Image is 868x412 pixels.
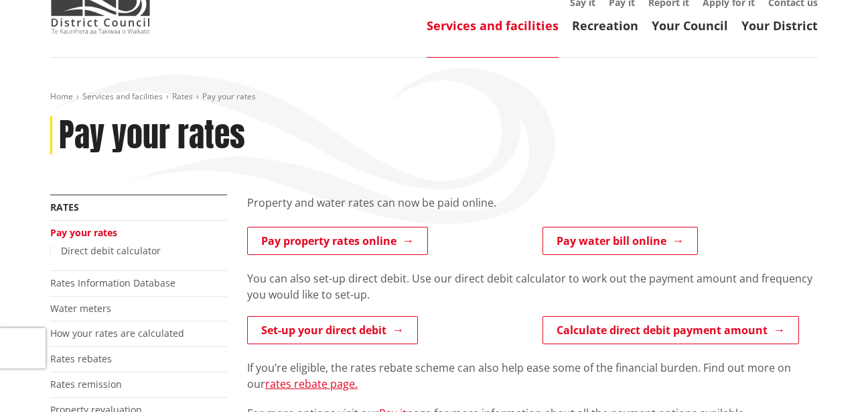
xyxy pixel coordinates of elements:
[50,378,122,391] a: Rates remission
[247,227,428,255] a: Pay property rates online
[265,376,358,391] a: rates rebate page.
[427,17,559,34] a: Services and facilities
[59,116,245,155] h1: Pay your rates
[542,316,799,344] a: Calculate direct debit payment amount
[247,316,418,344] a: Set-up your direct debit
[652,17,728,34] a: Your Council
[806,356,855,404] iframe: Messenger Launcher
[572,17,638,34] a: Recreation
[247,270,818,303] p: You can also set-up direct debit. Use our direct debit calculator to work out the payment amount ...
[50,276,175,289] a: Rates Information Database
[61,244,161,257] a: Direct debit calculator
[50,302,111,315] a: Water meters
[82,91,163,102] a: Services and facilities
[50,352,112,365] a: Rates rebates
[202,91,256,102] span: Pay your rates
[50,91,73,102] a: Home
[50,327,184,340] a: How your rates are calculated
[542,227,698,255] a: Pay water bill online
[247,195,818,227] div: Property and water rates can now be paid online.
[741,17,818,34] a: Your District
[247,360,818,392] p: If you’re eligible, the rates rebate scheme can also help ease some of the financial burden. Find...
[50,226,117,239] a: Pay your rates
[50,201,79,213] a: Rates
[172,91,193,102] a: Rates
[50,91,818,103] nav: breadcrumb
